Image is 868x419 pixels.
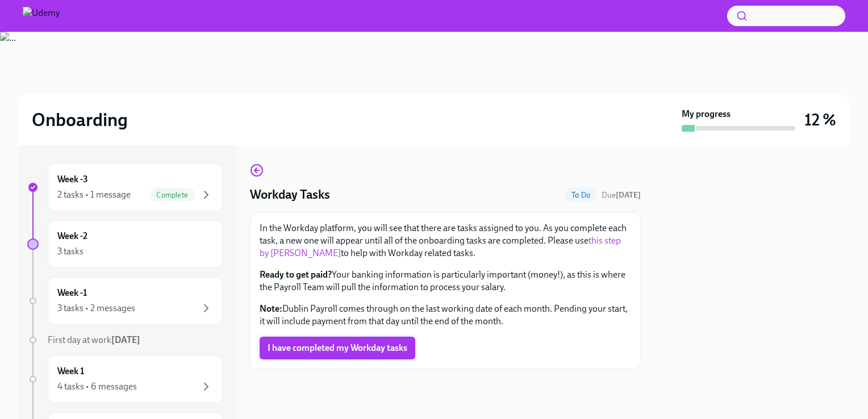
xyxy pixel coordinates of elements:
img: Udemy [23,7,60,25]
p: Your banking information is particularly important (money!), as this is where the Payroll Team wi... [260,269,631,294]
a: Week -23 tasks [27,220,223,268]
button: I have completed my Workday tasks [260,337,415,359]
a: Week -13 tasks • 2 messages [27,277,223,325]
h6: Week 1 [57,365,84,378]
h6: Week -1 [57,287,87,299]
strong: Note: [260,303,282,314]
a: Week -32 tasks • 1 messageComplete [27,164,223,211]
p: Dublin Payroll comes through on the last working date of each month. Pending your start, it will ... [260,303,631,328]
div: 2 tasks • 1 message [57,188,131,201]
div: 3 tasks • 2 messages [57,302,135,315]
span: August 18th, 2025 09:00 [602,190,641,200]
p: In the Workday platform, you will see that there are tasks assigned to you. As you complete each ... [260,222,631,259]
strong: My progress [682,108,731,120]
strong: [DATE] [111,334,140,345]
div: 3 tasks [57,245,84,258]
h4: Workday Tasks [250,186,330,203]
span: First day at work [48,334,140,345]
span: Due [602,190,641,200]
a: First day at work[DATE] [27,334,223,346]
span: To Do [565,191,597,199]
h6: Week -2 [57,230,87,242]
span: Complete [149,191,195,199]
div: 4 tasks • 6 messages [57,380,137,393]
span: I have completed my Workday tasks [268,342,407,354]
h3: 12 % [804,110,836,130]
strong: Ready to get paid? [260,269,332,280]
h2: Onboarding [32,108,128,131]
a: Week 14 tasks • 6 messages [27,355,223,403]
h6: Week -3 [57,173,88,186]
strong: [DATE] [616,190,641,200]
